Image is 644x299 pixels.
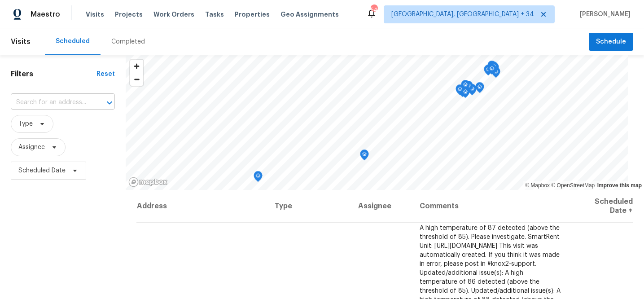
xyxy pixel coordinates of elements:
div: Reset [96,70,115,79]
div: Map marker [461,80,470,94]
span: Work Orders [153,10,194,19]
div: Scheduled [56,37,90,46]
div: Map marker [475,82,484,96]
button: Open [103,97,116,109]
span: Maestro [31,10,60,19]
div: Map marker [360,149,369,163]
div: Map marker [254,171,263,185]
div: Map marker [461,87,470,101]
a: OpenStreetMap [551,182,595,189]
span: Type [18,119,33,128]
div: Map marker [489,62,498,75]
a: Mapbox [525,182,550,189]
th: Assignee [351,190,412,223]
input: Search for an address... [11,96,90,110]
th: Scheduled Date ↑ [570,190,633,223]
h1: Filters [11,70,96,79]
th: Address [136,190,267,223]
div: 541 [371,5,377,14]
span: [GEOGRAPHIC_DATA], [GEOGRAPHIC_DATA] + 34 [391,10,534,19]
canvas: Map [126,55,628,190]
span: [PERSON_NAME] [576,10,631,19]
a: Mapbox homepage [128,177,168,187]
th: Type [267,190,351,223]
span: Visits [11,32,31,52]
span: Properties [235,10,270,19]
button: Schedule [589,33,633,51]
span: Tasks [205,11,224,18]
div: Map marker [456,84,464,98]
span: Zoom out [130,73,143,86]
button: Zoom out [130,73,143,86]
button: Zoom in [130,60,143,73]
span: Visits [86,10,104,19]
th: Comments [412,190,570,223]
span: Geo Assignments [280,10,339,19]
div: Completed [111,37,145,46]
span: Assignee [18,143,45,152]
div: Map marker [484,65,493,79]
span: Projects [115,10,143,19]
span: Schedule [596,36,626,48]
a: Improve this map [597,182,642,189]
span: Scheduled Date [18,166,66,175]
div: Map marker [487,61,496,75]
div: Map marker [487,64,496,78]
